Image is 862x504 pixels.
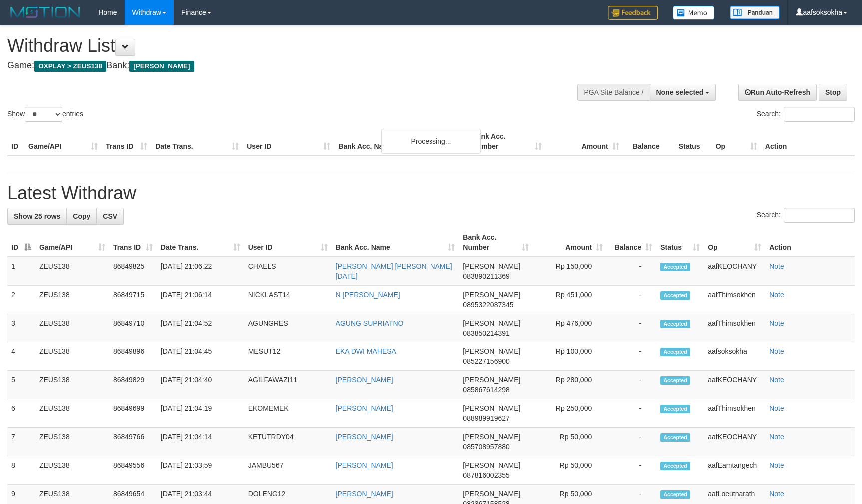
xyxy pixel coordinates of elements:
[35,257,109,286] td: ZEUS138
[7,127,24,156] th: ID
[7,183,855,203] h1: Latest Withdraw
[533,399,607,428] td: Rp 250,000
[533,257,607,286] td: Rp 150,000
[607,456,656,485] td: -
[25,107,62,122] select: Showentries
[546,127,623,156] th: Amount
[660,433,690,442] span: Accepted
[769,376,784,384] a: Note
[102,127,151,156] th: Trans ID
[765,228,855,257] th: Action
[656,88,704,96] span: None selected
[34,61,106,72] span: OXPLAY > ZEUS138
[109,342,157,371] td: 86849896
[463,386,509,394] span: Copy 085867614298 to clipboard
[109,257,157,286] td: 86849825
[660,376,690,385] span: Accepted
[244,371,332,399] td: AGILFAWAZI11
[243,127,334,156] th: User ID
[336,319,404,327] a: AGUNG SUPRIATNO
[336,490,393,498] a: [PERSON_NAME]
[35,428,109,456] td: ZEUS138
[157,371,244,399] td: [DATE] 21:04:40
[157,257,244,286] td: [DATE] 21:06:22
[533,428,607,456] td: Rp 50,000
[336,262,452,280] a: [PERSON_NAME] [PERSON_NAME][DATE]
[244,428,332,456] td: KETUTRDY04
[244,228,332,257] th: User ID: activate to sort column ascending
[769,347,784,355] a: Note
[607,399,656,428] td: -
[577,84,649,101] div: PGA Site Balance /
[157,286,244,314] td: [DATE] 21:06:14
[14,212,60,220] span: Show 25 rows
[35,456,109,485] td: ZEUS138
[7,107,83,122] label: Show entries
[336,461,393,469] a: [PERSON_NAME]
[675,127,712,156] th: Status
[463,471,509,479] span: Copy 087816002355 to clipboard
[607,228,656,257] th: Balance: activate to sort column ascending
[607,314,656,342] td: -
[660,320,690,328] span: Accepted
[332,228,459,257] th: Bank Acc. Name: activate to sort column ascending
[66,208,97,225] a: Copy
[704,342,765,371] td: aafsoksokha
[244,286,332,314] td: NICKLAST14
[7,257,35,286] td: 1
[157,314,244,342] td: [DATE] 21:04:52
[35,399,109,428] td: ZEUS138
[7,61,565,71] h4: Game: Bank:
[704,228,765,257] th: Op: activate to sort column ascending
[157,456,244,485] td: [DATE] 21:03:59
[769,461,784,469] a: Note
[35,371,109,399] td: ZEUS138
[660,263,690,271] span: Accepted
[463,443,509,451] span: Copy 085708957880 to clipboard
[761,127,855,156] th: Action
[738,84,817,101] a: Run Auto-Refresh
[336,433,393,441] a: [PERSON_NAME]
[35,314,109,342] td: ZEUS138
[769,490,784,498] a: Note
[769,319,784,327] a: Note
[463,461,520,469] span: [PERSON_NAME]
[533,342,607,371] td: Rp 100,000
[463,433,520,441] span: [PERSON_NAME]
[336,347,396,355] a: EKA DWI MAHESA
[244,314,332,342] td: AGUNGRES
[35,228,109,257] th: Game/API: activate to sort column ascending
[704,456,765,485] td: aafEamtangech
[607,342,656,371] td: -
[7,371,35,399] td: 5
[73,212,90,220] span: Copy
[704,314,765,342] td: aafThimsokhen
[157,399,244,428] td: [DATE] 21:04:19
[109,371,157,399] td: 86849829
[96,208,124,225] a: CSV
[244,399,332,428] td: EKOMEMEK
[769,404,784,412] a: Note
[607,286,656,314] td: -
[244,342,332,371] td: MESUT12
[35,286,109,314] td: ZEUS138
[623,127,675,156] th: Balance
[769,433,784,441] a: Note
[607,428,656,456] td: -
[608,6,658,20] img: Feedback.jpg
[468,127,545,156] th: Bank Acc. Number
[660,490,690,499] span: Accepted
[463,319,520,327] span: [PERSON_NAME]
[660,405,690,413] span: Accepted
[463,347,520,355] span: [PERSON_NAME]
[784,107,855,122] input: Search:
[463,291,520,299] span: [PERSON_NAME]
[7,342,35,371] td: 4
[7,36,565,56] h1: Withdraw List
[656,228,704,257] th: Status: activate to sort column ascending
[660,291,690,300] span: Accepted
[757,208,855,223] label: Search:
[704,399,765,428] td: aafThimsokhen
[7,456,35,485] td: 8
[463,414,509,422] span: Copy 088989919627 to clipboard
